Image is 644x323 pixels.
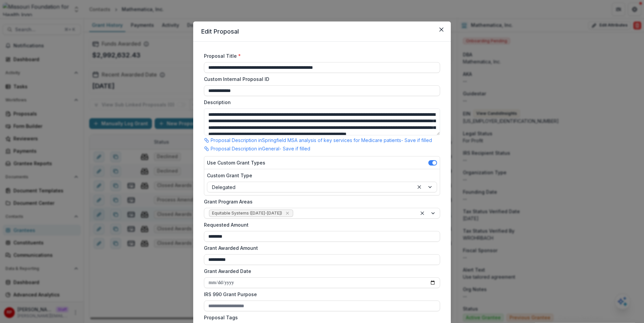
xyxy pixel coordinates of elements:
[418,209,426,217] div: Clear selected options
[204,291,436,298] label: IRS 990 Grant Purpose
[212,211,282,216] span: Equitable Systems ([DATE]-[DATE])
[204,99,436,106] label: Description
[415,183,423,191] div: Clear selected options
[204,221,436,228] label: Requested Amount
[204,52,436,59] label: Proposal Title
[204,268,436,275] label: Grant Awarded Date
[204,76,436,83] label: Custom Internal Proposal ID
[211,137,432,144] p: Proposal Description in Springfield MSA analysis of key services for Medicare patients - Save if ...
[207,159,265,166] label: Use Custom Grant Types
[204,244,436,251] label: Grant Awarded Amount
[436,24,447,35] button: Close
[211,145,310,152] p: Proposal Description in General - Save if filled
[204,198,436,205] label: Grant Program Areas
[284,210,291,217] div: Remove Equitable Systems (2020-2023)
[204,314,436,321] label: Proposal Tags
[207,172,433,179] label: Custom Grant Type
[193,21,451,42] header: Edit Proposal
